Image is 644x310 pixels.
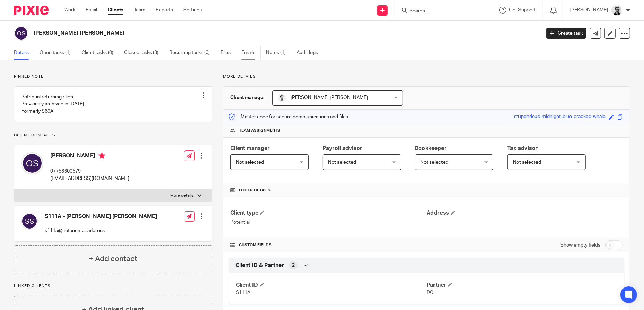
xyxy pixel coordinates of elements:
[124,46,164,60] a: Closed tasks (3)
[230,146,270,151] span: Client manager
[50,152,129,161] h4: [PERSON_NAME]
[21,213,38,230] img: svg%3E
[64,7,75,14] a: Work
[292,262,295,269] span: 2
[230,219,427,226] p: Potential
[235,262,284,269] span: Client ID & Partner
[14,6,49,15] img: Pixie
[14,26,28,41] img: svg%3E
[328,160,356,165] span: Not selected
[507,146,538,151] span: Tax advisor
[86,7,97,14] a: Email
[183,7,202,14] a: Settings
[611,5,622,16] img: Jack_2025.jpg
[34,29,435,37] h2: [PERSON_NAME] [PERSON_NAME]
[169,46,215,60] a: Recurring tasks (0)
[236,290,250,295] span: S111A
[236,282,427,289] h4: Client ID
[427,209,623,217] h4: Address
[278,94,286,102] img: Mass_2025.jpg
[241,46,261,60] a: Emails
[239,128,280,134] span: Team assignments
[514,113,606,121] div: stupendous-midnight-blue-cracked-whale
[45,227,157,234] p: s111a@notanemail.address
[98,152,105,159] i: Primary
[40,46,76,60] a: Open tasks (1)
[297,46,323,60] a: Audit logs
[409,8,471,15] input: Search
[427,290,433,295] span: DC
[45,213,157,220] h4: S111A - [PERSON_NAME] [PERSON_NAME]
[134,7,145,14] a: Team
[81,46,119,60] a: Client tasks (0)
[230,94,265,101] h3: Client manager
[323,146,362,151] span: Payroll advisor
[570,7,608,14] p: [PERSON_NAME]
[415,146,447,151] span: Bookkeeper
[513,160,541,165] span: Not selected
[171,193,194,198] p: More details
[560,242,600,249] label: Show empty fields
[239,188,271,193] span: Other details
[509,8,536,12] span: Get Support
[50,168,129,175] p: 07756600579
[266,46,291,60] a: Notes (1)
[230,242,427,248] h4: CUSTOM FIELDS
[50,175,129,182] p: [EMAIL_ADDRESS][DOMAIN_NAME]
[291,95,368,100] span: [PERSON_NAME] [PERSON_NAME]
[14,46,34,60] a: Details
[21,152,43,174] img: svg%3E
[427,282,617,289] h4: Partner
[421,160,449,165] span: Not selected
[14,74,212,79] p: Pinned note
[89,253,137,264] h4: + Add contact
[14,283,212,289] p: Linked clients
[14,132,212,138] p: Client contacts
[236,160,264,165] span: Not selected
[108,7,123,14] a: Clients
[546,28,586,39] a: Create task
[223,74,630,79] p: More details
[221,46,236,60] a: Files
[156,7,173,14] a: Reports
[229,113,348,120] p: Master code for secure communications and files
[230,209,427,217] h4: Client type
